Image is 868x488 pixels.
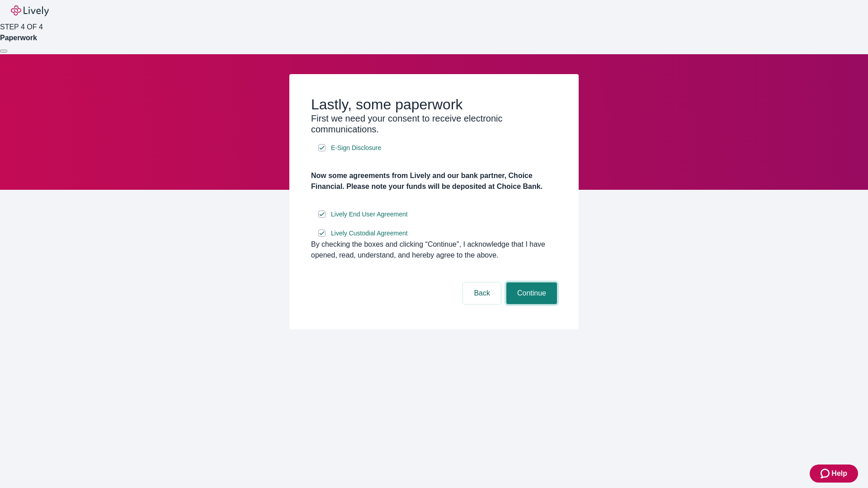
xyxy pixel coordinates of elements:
span: Lively Custodial Agreement [331,229,408,238]
button: Continue [506,282,557,304]
a: e-sign disclosure document [329,209,410,220]
button: Back [463,282,501,304]
svg: Zendesk support icon [821,468,831,479]
span: E-Sign Disclosure [331,143,381,153]
a: e-sign disclosure document [329,228,410,239]
button: Zendesk support iconHelp [810,465,858,483]
h4: Now some agreements from Lively and our bank partner, Choice Financial. Please note your funds wi... [311,170,557,192]
h3: First we need your consent to receive electronic communications. [311,113,557,135]
span: Lively End User Agreement [331,210,408,219]
div: By checking the boxes and clicking “Continue", I acknowledge that I have opened, read, understand... [311,239,557,261]
span: Help [831,468,847,479]
img: Lively [11,5,49,16]
h2: Lastly, some paperwork [311,96,557,113]
a: e-sign disclosure document [329,142,383,154]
